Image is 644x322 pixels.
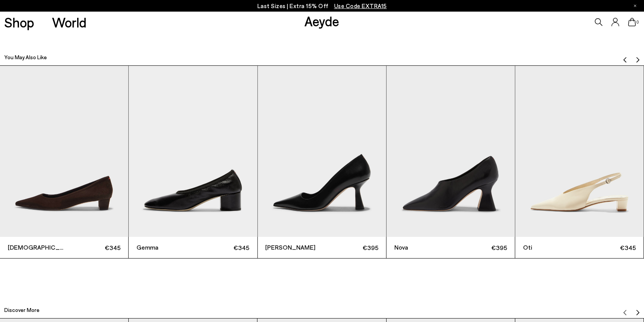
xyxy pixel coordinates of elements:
[622,51,628,63] button: Previous slide
[4,53,47,61] h2: You May Also Like
[579,243,636,252] span: €345
[515,66,644,258] a: Oti €345
[304,13,339,29] a: Aeyde
[387,66,515,237] img: Nova Regal Pumps
[394,243,451,252] span: Nova
[515,65,644,259] div: 6 / 12
[451,243,507,252] span: €395
[635,310,641,316] img: svg%3E
[136,243,193,252] span: Gemma
[322,243,378,252] span: €395
[257,65,386,259] div: 4 / 12
[515,66,644,237] img: Oti Leather Slingback Pumps
[635,51,641,63] button: Next slide
[257,1,387,11] p: Last Sizes | Extra 15% Off
[622,304,628,315] button: Previous slide
[129,65,257,259] div: 3 / 12
[193,243,250,252] span: €345
[622,57,628,63] img: svg%3E
[4,15,34,29] a: Shop
[4,306,40,314] h2: Discover More
[129,66,257,237] img: Gemma Block Heel Pumps
[635,57,641,63] img: svg%3E
[387,65,515,259] div: 5 / 12
[257,66,386,258] a: [PERSON_NAME] €395
[129,66,257,258] a: Gemma €345
[334,2,387,9] span: Navigate to /collections/ss25-final-sizes
[8,243,64,252] span: [DEMOGRAPHIC_DATA]
[636,20,640,24] span: 0
[387,66,515,258] a: Nova €395
[257,66,386,237] img: Zandra Pointed Pumps
[52,15,86,29] a: World
[64,243,121,252] span: €345
[635,304,641,315] button: Next slide
[622,310,628,316] img: svg%3E
[523,243,580,252] span: Oti
[628,18,636,26] a: 0
[265,243,322,252] span: [PERSON_NAME]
